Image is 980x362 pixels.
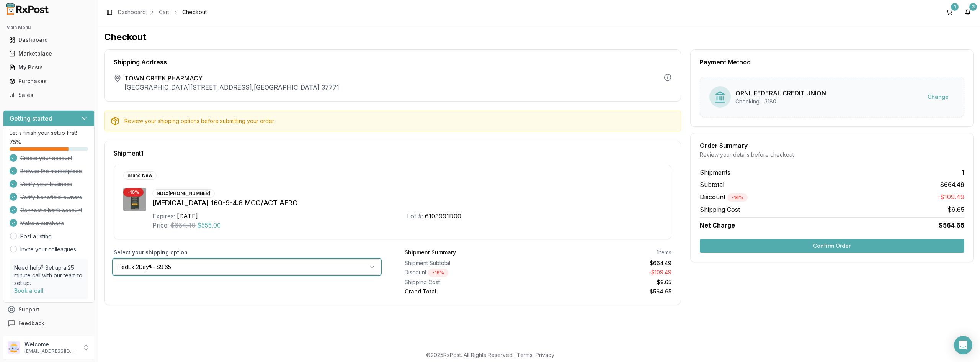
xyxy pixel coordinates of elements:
[735,98,826,105] div: Checking ...3180
[6,74,91,88] a: Purchases
[20,233,52,240] a: Post a listing
[10,138,21,146] span: 75 %
[700,59,964,65] div: Payment Method
[6,33,91,47] a: Dashboard
[700,151,964,159] div: Review your details before checkout
[425,211,461,221] div: 6103991D00
[428,269,448,277] div: - 16 %
[123,188,144,197] div: - 16 %
[962,168,964,177] span: 1
[3,89,95,101] button: Sales
[24,341,78,348] p: Welcome
[170,221,196,230] span: $664.49
[657,249,671,256] div: 1 items
[700,205,740,214] span: Shipping Cost
[20,154,72,162] span: Create your account
[407,211,423,221] div: Lot #:
[197,221,221,230] span: $555.00
[3,75,95,87] button: Purchases
[541,278,671,286] div: $9.65
[700,221,735,229] span: Net Charge
[536,352,554,358] a: Privacy
[3,34,95,46] button: Dashboard
[405,269,535,277] div: Discount
[921,90,955,104] button: Change
[6,47,91,61] a: Marketplace
[405,278,535,286] div: Shipping Cost
[943,6,955,18] button: 1
[8,341,20,354] img: User avatar
[9,64,88,71] div: My Posts
[20,193,82,201] span: Verify beneficial owners
[939,221,964,230] span: $564.65
[9,77,88,85] div: Purchases
[124,117,675,125] div: Review your shipping options before submitting your order.
[6,25,91,31] h2: Main Menu
[700,168,730,177] span: Shipments
[9,50,88,57] div: Marketplace
[20,180,72,188] span: Verify your business
[947,205,964,214] span: $9.65
[123,171,157,180] div: Brand New
[20,246,76,253] a: Invite your colleagues
[3,303,95,316] button: Support
[114,249,380,256] label: Select your shipping option
[20,167,82,175] span: Browse the marketplace
[10,114,52,123] h3: Getting started
[18,319,44,327] span: Feedback
[3,48,95,60] button: Marketplace
[405,249,456,256] div: Shipment Summary
[152,221,169,230] div: Price:
[962,6,974,18] button: 3
[700,193,748,201] span: Discount
[114,59,671,65] div: Shipping Address
[159,8,169,16] a: Cart
[118,8,146,16] a: Dashboard
[182,8,207,16] span: Checkout
[114,150,144,156] span: Shipment 1
[14,287,44,294] a: Book a call
[405,288,535,295] div: Grand Total
[10,129,88,137] p: Let's finish your setup first!
[541,259,671,267] div: $664.49
[6,88,91,102] a: Sales
[177,211,198,221] div: [DATE]
[3,3,52,15] img: RxPost Logo
[517,352,532,358] a: Terms
[951,3,959,11] div: 1
[9,36,88,44] div: Dashboard
[700,239,964,253] button: Confirm Order
[700,143,964,149] div: Order Summary
[9,91,88,99] div: Sales
[940,180,964,189] span: $664.49
[3,316,95,330] button: Feedback
[152,211,175,221] div: Expires:
[954,336,972,354] div: Open Intercom Messenger
[124,74,339,83] span: TOWN CREEK PHARMACY
[3,61,95,74] button: My Posts
[700,180,724,189] span: Subtotal
[123,188,146,211] img: Breztri Aerosphere 160-9-4.8 MCG/ACT AERO
[118,8,207,16] nav: breadcrumb
[541,288,671,295] div: $564.65
[405,259,535,267] div: Shipment Subtotal
[14,264,83,287] p: Need help? Set up a 25 minute call with our team to set up.
[969,3,977,11] div: 3
[20,219,64,227] span: Make a purchase
[152,198,662,208] div: [MEDICAL_DATA] 160-9-4.8 MCG/ACT AERO
[938,192,964,202] span: -$109.49
[735,88,826,98] div: ORNL FEDERAL CREDIT UNION
[6,61,91,74] a: My Posts
[124,83,339,92] p: [GEOGRAPHIC_DATA][STREET_ADDRESS] , [GEOGRAPHIC_DATA] 37771
[152,189,215,198] div: NDC: [PHONE_NUMBER]
[727,193,748,202] div: - 16 %
[541,269,671,277] div: - $109.49
[104,31,974,43] h1: Checkout
[20,206,82,214] span: Connect a bank account
[24,348,78,354] p: [EMAIL_ADDRESS][DOMAIN_NAME]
